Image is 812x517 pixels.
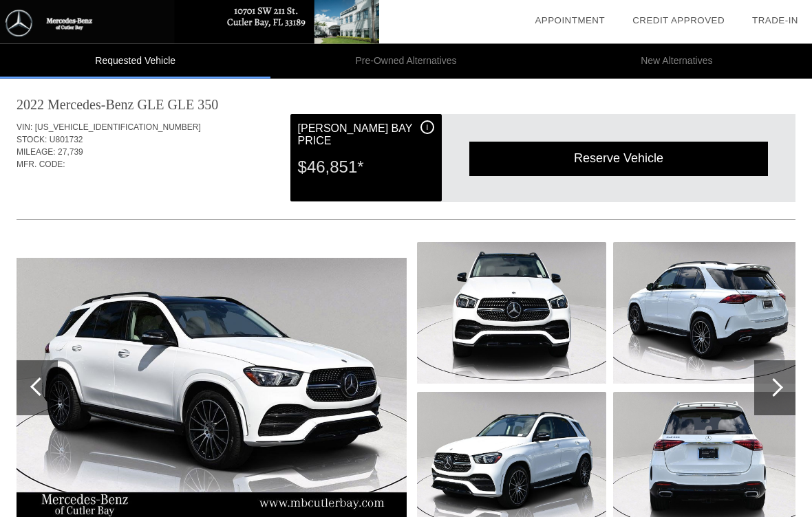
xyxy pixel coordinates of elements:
span: i [427,123,429,133]
span: MFR. CODE: [17,160,65,170]
span: 27,739 [58,148,83,157]
a: Trade-In [752,15,798,25]
span: STOCK: [17,135,47,145]
div: GLE 350 [167,96,218,115]
div: Reserve Vehicle [469,142,768,176]
img: 5e32c55f51dd39c287f00c92ad6c9650.jpg [417,243,606,384]
li: Pre-Owned Alternatives [270,44,541,79]
div: Quoted on [DATE] 11:00:24 AM [17,179,795,201]
li: New Alternatives [542,44,812,79]
div: $46,851* [298,150,434,186]
a: Credit Approved [632,15,725,25]
span: U801732 [50,135,83,145]
a: Appointment [535,15,605,25]
div: [PERSON_NAME] Bay Price [298,121,434,150]
div: 2022 Mercedes-Benz GLE [17,96,164,115]
span: VIN: [17,123,32,133]
span: [US_VEHICLE_IDENTIFICATION_NUMBER] [35,123,201,133]
img: 9e22d6861678ebfb788895afeffdaee7.jpg [613,243,802,384]
span: MILEAGE: [17,148,56,157]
